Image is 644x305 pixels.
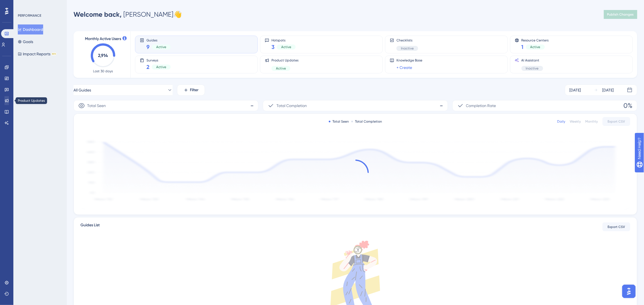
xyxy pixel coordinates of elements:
[329,119,349,124] div: Total Seen
[74,10,122,18] span: Welcome back,
[608,119,625,124] span: Export CSV
[85,36,121,42] span: Monthly Active Users
[607,12,634,17] span: Publish Changes
[177,85,205,96] button: Filter
[521,38,549,42] span: Resource Centers
[603,117,630,126] button: Export CSV
[80,222,100,232] span: Guides List
[93,69,113,73] span: Last 30 days
[440,101,443,110] span: -
[74,87,91,93] span: All Guides
[271,43,275,51] span: 3
[52,53,57,55] div: BETA
[146,63,150,71] span: 2
[624,101,633,110] span: 0%
[621,283,637,300] iframe: UserGuiding AI Assistant Launcher
[396,58,422,63] span: Knowledge Base
[146,58,171,62] span: Surveys
[466,102,496,109] span: Completion Rate
[146,38,171,42] span: Guides
[98,53,108,58] text: 2,914
[190,87,199,93] span: Filter
[18,37,33,47] button: Goals
[13,1,35,8] span: Need Help?
[281,45,291,49] span: Active
[250,101,254,110] span: -
[396,64,412,71] a: + Create
[146,43,150,51] span: 9
[521,58,543,63] span: AI Assistant
[271,58,298,63] span: Product Updates
[156,45,166,49] span: Active
[396,38,418,43] span: Checklists
[557,119,565,124] div: Daily
[401,46,414,51] span: Inactive
[570,119,581,124] div: Weekly
[156,65,166,69] span: Active
[521,43,524,51] span: 1
[74,85,173,96] button: All Guides
[526,66,539,71] span: Inactive
[586,119,598,124] div: Monthly
[570,87,581,93] div: [DATE]
[87,102,106,109] span: Total Seen
[276,102,307,109] span: Total Completion
[608,225,625,229] span: Export CSV
[18,49,57,59] button: Impact ReportsBETA
[74,10,182,19] div: [PERSON_NAME] 👋
[271,38,296,42] span: Hotspots
[18,24,43,34] button: Dashboard
[604,10,637,19] button: Publish Changes
[18,13,41,18] div: PERFORMANCE
[603,87,614,93] div: [DATE]
[530,45,540,49] span: Active
[351,119,382,124] div: Total Completion
[603,222,630,231] button: Export CSV
[276,66,286,71] span: Active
